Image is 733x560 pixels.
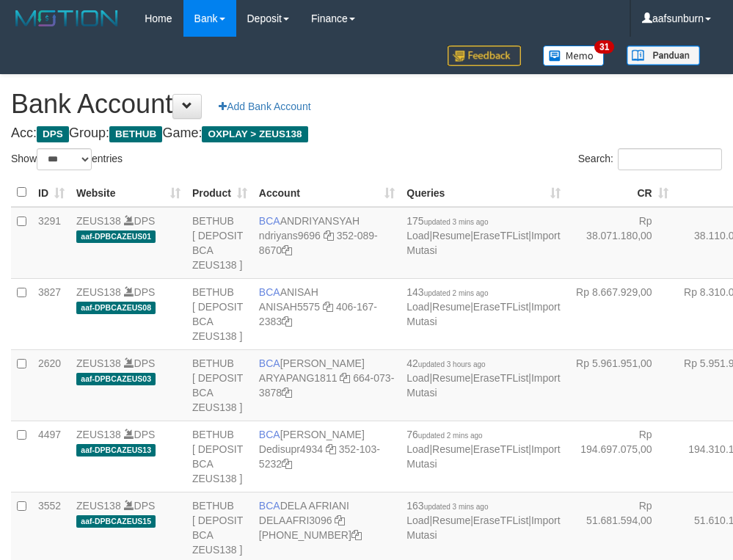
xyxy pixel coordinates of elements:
a: EraseTFList [473,372,528,384]
td: 3827 [32,278,70,349]
td: Rp 8.667.929,00 [566,278,674,349]
span: | | | [406,429,560,470]
a: EraseTFList [473,301,528,313]
a: ZEUS138 [76,357,121,369]
a: Load [406,372,429,384]
td: DPS [70,278,186,349]
a: ZEUS138 [76,429,121,440]
a: Dedisupr4934 [259,443,323,455]
span: BCA [259,286,280,298]
th: CR: activate to sort column ascending [566,178,674,207]
a: DELAAFRI3096 [259,514,332,526]
span: 163 [406,500,488,512]
a: Copy 4061672383 to clipboard [282,316,292,327]
th: ID: activate to sort column ascending [32,178,70,207]
a: Import Mutasi [406,443,560,470]
a: EraseTFList [473,514,528,526]
span: BCA [259,215,280,227]
a: Import Mutasi [406,514,560,541]
select: Showentries [37,148,92,170]
a: Copy ndriyans9696 to clipboard [324,230,334,241]
a: Copy 6640733878 to clipboard [282,387,292,399]
a: Resume [432,230,470,241]
td: BETHUB [ DEPOSIT BCA ZEUS138 ] [186,421,253,492]
label: Show entries [11,148,123,170]
span: aaf-DPBCAZEUS08 [76,302,156,314]
td: [PERSON_NAME] 352-103-5232 [253,421,401,492]
span: 76 [406,429,482,440]
span: | | | [406,215,560,256]
a: Resume [432,372,470,384]
th: Website: activate to sort column ascending [70,178,186,207]
span: updated 3 hours ago [418,360,486,368]
input: Search: [618,148,722,170]
span: | | | [406,500,560,541]
a: Load [406,443,429,455]
a: Copy 8692458639 to clipboard [351,529,362,541]
h4: Acc: Group: Game: [11,126,722,141]
th: Account: activate to sort column ascending [253,178,401,207]
a: Load [406,301,429,313]
td: 2620 [32,349,70,421]
td: ANISAH 406-167-2383 [253,278,401,349]
span: aaf-DPBCAZEUS01 [76,230,156,243]
a: ZEUS138 [76,500,121,512]
a: Resume [432,443,470,455]
span: 175 [406,215,488,227]
td: [PERSON_NAME] 664-073-3878 [253,349,401,421]
h1: Bank Account [11,90,722,119]
img: Button%20Memo.svg [543,46,605,66]
a: Resume [432,514,470,526]
label: Search: [578,148,722,170]
span: aaf-DPBCAZEUS13 [76,444,156,457]
span: updated 3 mins ago [424,503,489,511]
td: Rp 5.961.951,00 [566,349,674,421]
a: ndriyans9696 [259,230,321,241]
img: panduan.png [627,46,700,65]
td: Rp 38.071.180,00 [566,207,674,279]
span: aaf-DPBCAZEUS03 [76,373,156,385]
span: BCA [259,500,280,512]
span: BETHUB [109,126,162,142]
span: updated 3 mins ago [424,218,489,226]
span: updated 2 mins ago [424,289,489,297]
td: 3291 [32,207,70,279]
a: Copy ARYAPANG1811 to clipboard [340,372,350,384]
span: | | | [406,357,560,399]
td: BETHUB [ DEPOSIT BCA ZEUS138 ] [186,278,253,349]
a: EraseTFList [473,230,528,241]
a: Copy 3520898670 to clipboard [282,244,292,256]
img: Feedback.jpg [448,46,521,66]
span: DPS [37,126,69,142]
td: DPS [70,421,186,492]
td: Rp 194.697.075,00 [566,421,674,492]
a: ZEUS138 [76,286,121,298]
a: Copy 3521035232 to clipboard [282,458,292,470]
td: DPS [70,207,186,279]
a: Import Mutasi [406,230,560,256]
td: DPS [70,349,186,421]
span: | | | [406,286,560,327]
td: ANDRIYANSYAH 352-089-8670 [253,207,401,279]
span: 31 [594,40,614,54]
a: Copy Dedisupr4934 to clipboard [326,443,336,455]
span: BCA [259,429,280,440]
span: OXPLAY > ZEUS138 [202,126,307,142]
a: Add Bank Account [209,94,320,119]
td: 4497 [32,421,70,492]
td: BETHUB [ DEPOSIT BCA ZEUS138 ] [186,207,253,279]
a: Import Mutasi [406,301,560,327]
a: Load [406,230,429,241]
a: ANISAH5575 [259,301,320,313]
span: aaf-DPBCAZEUS15 [76,515,156,528]
a: ZEUS138 [76,215,121,227]
a: Load [406,514,429,526]
a: ARYAPANG1811 [259,372,338,384]
th: Product: activate to sort column ascending [186,178,253,207]
a: 31 [532,37,616,74]
a: Copy DELAAFRI3096 to clipboard [335,514,345,526]
span: 42 [406,357,485,369]
span: updated 2 mins ago [418,432,483,440]
a: Copy ANISAH5575 to clipboard [323,301,333,313]
a: Resume [432,301,470,313]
